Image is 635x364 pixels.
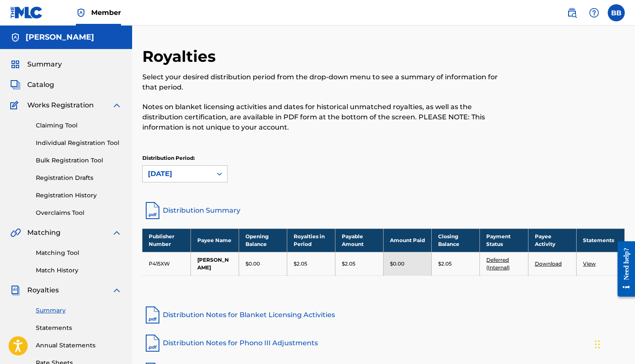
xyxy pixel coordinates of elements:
th: Payment Status [480,228,528,252]
a: Deferred (Internal) [486,257,510,271]
div: Drag [595,332,600,357]
span: Summary [27,59,62,69]
span: Works Registration [27,100,94,110]
a: View [583,260,596,267]
div: User Menu [608,4,625,21]
iframe: Chat Widget [592,323,635,364]
th: Payee Name [190,228,239,252]
a: Statements [36,324,122,332]
img: expand [112,285,122,295]
th: Amount Paid [384,228,432,252]
a: Individual Registration Tool [36,139,122,147]
img: expand [112,228,122,238]
img: MLC Logo [10,6,43,19]
p: Notes on blanket licensing activities and dates for historical unmatched royalties, as well as th... [142,102,514,133]
h2: Royalties [142,47,220,66]
th: Payable Amount [335,228,384,252]
a: Registration History [36,191,122,200]
div: Help [586,4,603,21]
img: help [589,8,599,18]
p: Distribution Period: [142,154,228,162]
img: Catalog [10,80,20,90]
p: $2.05 [342,260,355,268]
a: Distribution Notes for Blanket Licensing Activities [142,305,625,325]
span: Matching [27,228,61,238]
a: Summary [36,306,122,315]
td: P415XW [142,252,190,275]
a: Matching Tool [36,248,122,257]
a: Distribution Notes for Phono III Adjustments [142,333,625,353]
img: Summary [10,59,20,69]
img: distribution-summary-pdf [142,200,163,221]
a: Overclaims Tool [36,208,122,217]
img: Top Rightsholder [76,8,86,18]
h5: Brian Bridgeman [26,32,94,42]
img: Matching [10,228,21,238]
img: Works Registration [10,100,21,110]
td: [PERSON_NAME] [190,252,239,275]
th: Statements [576,228,624,252]
a: Distribution Summary [142,200,625,221]
img: Accounts [10,32,20,43]
th: Payee Activity [528,228,576,252]
p: Select your desired distribution period from the drop-down menu to see a summary of information f... [142,72,514,92]
a: Annual Statements [36,341,122,350]
span: Royalties [27,285,59,295]
th: Opening Balance [239,228,287,252]
a: SummarySummary [10,59,62,69]
a: Bulk Registration Tool [36,156,122,165]
p: $0.00 [245,260,260,268]
iframe: Resource Center [611,233,635,306]
p: $0.00 [390,260,404,268]
th: Royalties in Period [287,228,335,252]
a: Public Search [563,4,580,21]
a: CatalogCatalog [10,80,54,90]
div: [DATE] [148,169,207,179]
p: $2.05 [294,260,307,268]
a: Match History [36,266,122,275]
img: search [567,8,577,18]
th: Publisher Number [142,228,190,252]
span: Member [91,8,121,17]
th: Closing Balance [432,228,480,252]
img: expand [112,100,122,110]
span: Catalog [27,80,54,90]
a: Registration Drafts [36,173,122,182]
img: pdf [142,333,163,353]
img: pdf [142,305,163,325]
a: Download [535,260,562,267]
a: Claiming Tool [36,121,122,130]
p: $2.05 [438,260,452,268]
img: Royalties [10,285,20,295]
